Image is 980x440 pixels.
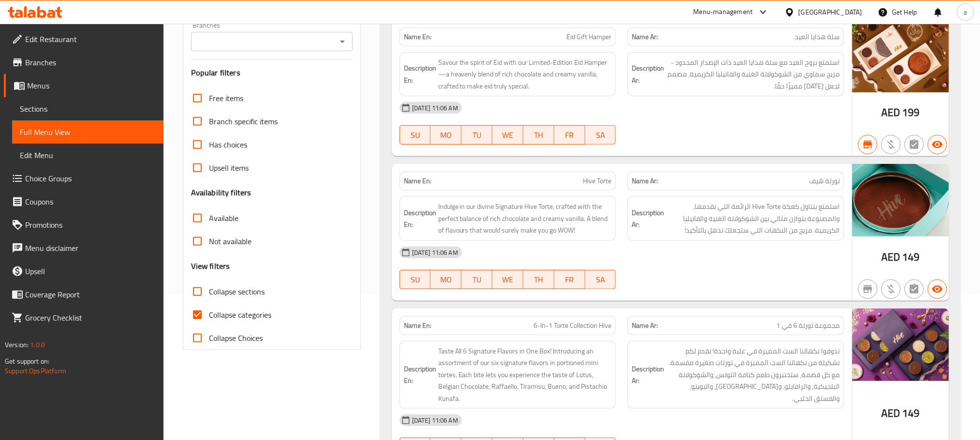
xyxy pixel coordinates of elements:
button: Available [928,279,947,299]
span: Coupons [25,196,156,207]
span: Upsell [25,265,156,277]
span: Free items [209,92,243,104]
img: mmw_638788329908201175 [852,20,949,92]
span: Choice Groups [25,173,156,184]
button: Branch specific item [858,135,877,154]
strong: Name Ar: [632,32,658,42]
span: Taste All 6 Signature Flavors in One Box! Introducing an assortment of our six signature flavors ... [438,345,612,405]
span: MO [434,273,458,287]
span: FR [558,128,581,142]
a: Grocery Checklist [4,306,163,329]
span: مجموعة تورتة 6 في 1 [776,321,840,331]
img: mmw_638728821398671682 [852,164,949,236]
button: Not has choices [905,279,924,299]
span: Upsell items [209,162,249,174]
span: Has choices [209,139,247,150]
span: [DATE] 11:06 AM [408,248,462,257]
a: Edit Restaurant [4,28,163,51]
span: Edit Menu [20,149,156,161]
button: FR [554,270,585,289]
strong: Name Ar: [632,321,658,331]
div: [GEOGRAPHIC_DATA] [799,7,862,17]
button: Purchased item [881,279,901,299]
strong: Description Ar: [632,363,664,387]
button: MO [431,270,461,289]
a: Coverage Report [4,283,163,306]
strong: Name Ar: [632,176,658,186]
button: TH [523,125,554,145]
button: TU [461,270,492,289]
span: Full Menu View [20,126,156,138]
button: Not has choices [905,135,924,154]
span: Savour the spirit of Eid with our Limited-Edition Eid Hamper—a heavenly blend of rich chocolate a... [438,57,612,92]
span: Menus [27,80,156,91]
button: Open [336,35,349,48]
span: Menu disclaimer [25,242,156,254]
button: FR [554,125,585,145]
span: TU [465,128,489,142]
span: Collapse categories [209,309,271,321]
a: Edit Menu [12,144,163,167]
span: Available [209,212,238,224]
button: WE [492,270,523,289]
span: [DATE] 11:06 AM [408,103,462,113]
a: Branches [4,51,163,74]
span: SU [404,128,427,142]
span: [DATE] 11:06 AM [408,416,462,425]
span: AED [881,404,900,423]
h3: Availability filters [191,187,252,198]
a: Coupons [4,190,163,213]
span: AED [881,248,900,266]
strong: Name En: [404,176,431,186]
h3: Popular filters [191,67,353,78]
strong: Name En: [404,32,431,42]
span: Indulge in our divine Signature Hive Torte, crafted with the perfect balance of rich chocolate an... [438,201,612,236]
button: Available [928,135,947,154]
span: MO [434,128,458,142]
span: Get support on: [5,355,49,367]
span: Collapse Choices [209,332,263,344]
button: WE [492,125,523,145]
span: AED [881,103,900,122]
button: TH [523,270,554,289]
span: استمتع بروح العيد مع سلة هدايا العيد ذات الإصدار المحدود - مزيج سماوي من الشوكولاتة الغنية والفان... [666,57,840,92]
strong: Name En: [404,321,431,331]
span: Eid Gift Hamper [566,32,611,42]
span: 6-In-1 Torte Collection Hive [534,321,611,331]
strong: Description En: [404,363,436,387]
span: TH [527,273,550,287]
span: تذوقوا نكهاتنا الست المميزة في علبة واحدة! نقدم لكم تشكيلة من نكهاتنا الست المميزة في تورتات صغير... [666,345,840,405]
a: Menus [4,74,163,97]
a: Promotions [4,213,163,236]
span: SA [589,273,612,287]
span: Collapse sections [209,286,265,297]
h3: View filters [191,261,230,272]
strong: Description Ar: [632,207,664,231]
span: Coverage Report [25,289,156,300]
span: 199 [902,103,920,122]
button: Not branch specific item [858,279,877,299]
div: Menu-management [694,6,753,18]
span: Hive Torte [583,176,611,186]
span: 149 [902,248,920,266]
span: تورتة هَيف [809,176,840,186]
span: Grocery Checklist [25,312,156,323]
a: Menu disclaimer [4,236,163,260]
span: SU [404,273,427,287]
button: SU [400,270,431,289]
a: Upsell [4,260,163,283]
button: SU [400,125,431,145]
span: WE [496,128,520,142]
span: 1.0.0 [30,338,45,351]
strong: Description En: [404,62,436,86]
a: Full Menu View [12,120,163,144]
span: SA [589,128,612,142]
span: Version: [5,338,29,351]
span: سلة هدايا العيد [795,32,840,42]
span: Promotions [25,219,156,231]
span: Sections [20,103,156,115]
span: Edit Restaurant [25,33,156,45]
strong: Description Ar: [632,62,664,86]
span: a [964,7,967,17]
span: Branch specific items [209,116,278,127]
